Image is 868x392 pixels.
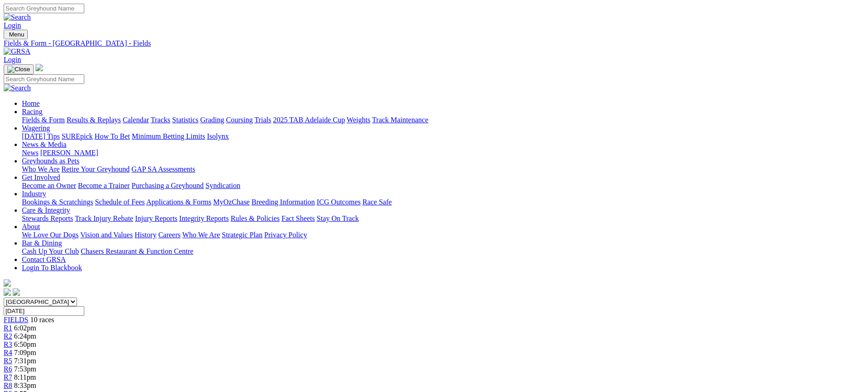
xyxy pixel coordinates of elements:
[22,157,79,165] a: Greyhounds as Pets
[14,332,36,340] span: 6:24pm
[200,116,224,124] a: Grading
[264,231,307,239] a: Privacy Policy
[222,231,262,239] a: Strategic Plan
[4,21,21,29] a: Login
[22,223,40,230] a: About
[132,132,205,140] a: Minimum Betting Limits
[22,108,42,115] a: Racing
[4,324,12,332] a: R1
[22,116,65,124] a: Fields & Form
[62,165,130,173] a: Retire Your Greyhound
[36,64,43,71] img: logo-grsa-white.png
[22,190,46,198] a: Industry
[252,198,315,206] a: Breeding Information
[123,116,149,124] a: Calendar
[317,214,359,222] a: Stay On Track
[14,340,36,348] span: 6:50pm
[62,132,92,140] a: SUREpick
[4,39,864,47] a: Fields & Form - [GEOGRAPHIC_DATA] - Fields
[22,182,864,190] div: Get Involved
[4,64,34,74] button: Toggle navigation
[4,279,11,287] img: logo-grsa-white.png
[22,198,93,206] a: Bookings & Scratchings
[172,116,199,124] a: Statistics
[22,116,864,124] div: Racing
[362,198,391,206] a: Race Safe
[4,288,11,296] img: facebook.svg
[4,357,12,365] a: R5
[14,382,36,389] span: 8:33pm
[67,116,121,124] a: Results & Replays
[22,141,67,148] a: News & Media
[95,132,130,140] a: How To Bet
[95,198,144,206] a: Schedule of Fees
[4,13,31,21] img: Search
[205,182,240,189] a: Syndication
[4,306,84,316] input: Select date
[372,116,428,124] a: Track Maintenance
[135,214,177,222] a: Injury Reports
[22,247,864,256] div: Bar & Dining
[14,349,36,356] span: 7:09pm
[14,324,36,332] span: 6:02pm
[22,149,38,157] a: News
[151,116,170,124] a: Tracks
[158,231,180,239] a: Careers
[14,373,36,381] span: 8:11pm
[213,198,250,206] a: MyOzChase
[22,214,864,223] div: Care & Integrity
[14,357,36,365] span: 7:31pm
[22,165,60,173] a: Who We Are
[4,365,12,373] a: R6
[22,198,864,206] div: Industry
[134,231,156,239] a: History
[273,116,345,124] a: 2025 TAB Adelaide Cup
[22,132,60,140] a: [DATE] Tips
[22,124,50,132] a: Wagering
[78,182,130,189] a: Become a Trainer
[22,231,78,239] a: We Love Our Dogs
[22,231,864,239] div: About
[7,66,30,73] img: Close
[254,116,271,124] a: Trials
[4,74,84,84] input: Search
[22,206,70,214] a: Care & Integrity
[22,247,79,255] a: Cash Up Your Club
[81,247,193,255] a: Chasers Restaurant & Function Centre
[22,264,82,272] a: Login To Blackbook
[4,349,12,356] a: R4
[22,182,76,189] a: Become an Owner
[9,31,24,38] span: Menu
[22,239,62,247] a: Bar & Dining
[132,182,204,189] a: Purchasing a Greyhound
[4,373,12,381] a: R7
[13,288,20,296] img: twitter.svg
[4,47,31,56] img: GRSA
[4,4,84,13] input: Search
[75,214,133,222] a: Track Injury Rebate
[22,165,864,173] div: Greyhounds as Pets
[4,382,12,389] a: R8
[22,149,864,157] div: News & Media
[30,316,54,324] span: 10 races
[4,30,28,39] button: Toggle navigation
[317,198,360,206] a: ICG Outcomes
[347,116,370,124] a: Weights
[282,214,315,222] a: Fact Sheets
[207,132,229,140] a: Isolynx
[22,214,73,222] a: Stewards Reports
[231,214,280,222] a: Rules & Policies
[22,99,40,107] a: Home
[22,132,864,141] div: Wagering
[14,365,36,373] span: 7:53pm
[4,84,31,92] img: Search
[226,116,253,124] a: Coursing
[4,340,12,348] span: R3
